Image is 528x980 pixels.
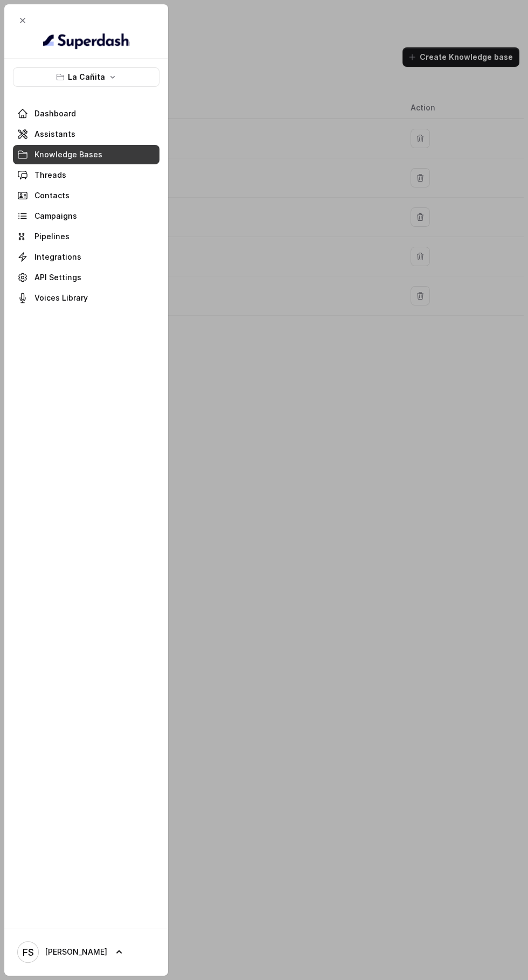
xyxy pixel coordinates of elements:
[13,227,159,246] a: Pipelines
[13,288,159,308] a: Voices Library
[13,104,159,123] a: Dashboard
[13,247,159,267] a: Integrations
[13,206,159,226] a: Campaigns
[13,11,32,30] button: Close navigation
[13,186,159,205] a: Contacts
[13,937,159,967] a: [PERSON_NAME]
[43,32,130,50] img: light.svg
[13,145,159,164] a: Knowledge Bases
[68,71,105,84] p: La Cañita
[13,165,159,185] a: Threads
[13,124,159,144] a: Assistants
[13,268,159,287] a: API Settings
[13,67,159,87] button: La Cañita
